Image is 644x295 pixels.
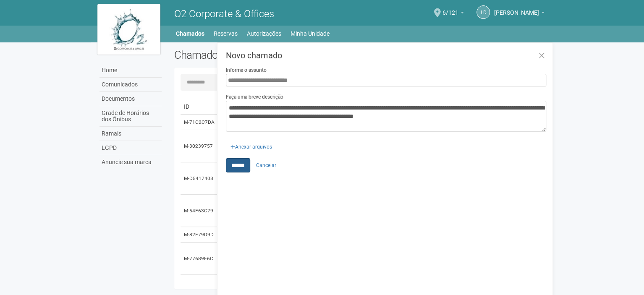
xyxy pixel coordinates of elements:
[226,66,267,74] label: Informe o assunto
[226,138,277,151] div: Anexar arquivos
[181,130,218,162] td: M-30239757
[226,93,283,101] label: Faça uma breve descrição
[174,49,322,61] h2: Chamados
[533,47,550,65] a: Fechar
[247,28,281,39] a: Autorizações
[442,10,464,17] a: 6/121
[99,106,162,127] a: Grade de Horários dos Ônibus
[291,28,330,39] a: Minha Unidade
[181,162,218,195] td: M-D5417408
[99,141,162,155] a: LGPD
[181,115,218,130] td: M-71C2C7DA
[476,5,490,19] a: LD
[181,195,218,227] td: M-54F63C79
[214,28,238,39] a: Reservas
[99,63,162,78] a: Home
[494,10,545,17] a: [PERSON_NAME]
[99,127,162,141] a: Ramais
[494,1,539,16] span: LEILA DIONIZIO COUTINHO
[251,159,281,172] a: Cancelar
[181,99,218,115] td: ID
[174,8,274,20] span: O2 Corporate & Offices
[99,78,162,92] a: Comunicados
[442,1,458,16] span: 6/121
[97,4,160,55] img: logo.jpg
[226,51,546,60] h3: Novo chamado
[176,28,204,39] a: Chamados
[99,155,162,169] a: Anuncie sua marca
[181,227,218,243] td: M-82F79D9D
[99,92,162,106] a: Documentos
[181,243,218,275] td: M-77689F6C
